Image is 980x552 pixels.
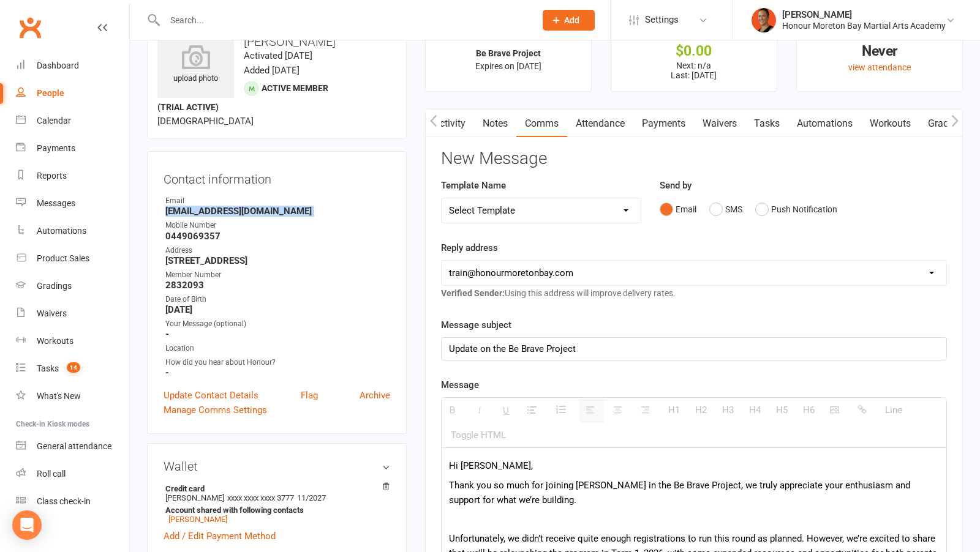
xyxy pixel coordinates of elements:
a: Product Sales [16,245,129,272]
a: Waivers [694,110,745,138]
a: Tasks [745,110,788,138]
a: view attendance [848,62,911,72]
a: What's New [16,382,129,410]
label: Send by [660,178,692,193]
a: Reports [16,162,129,190]
div: People [37,88,64,98]
p: Update on the Be Brave Project [449,341,939,356]
div: Roll call [37,469,66,479]
span: [DEMOGRAPHIC_DATA] [157,116,254,127]
div: Location [165,343,390,354]
a: Update Contact Details [164,388,258,403]
span: Active member (trial active) [157,83,328,112]
strong: [EMAIL_ADDRESS][DOMAIN_NAME] [165,206,390,217]
strong: Verified Sender: [441,288,505,298]
div: Messages [37,198,75,208]
div: Calendar [37,116,71,125]
div: Tasks [37,364,59,373]
div: Dashboard [37,61,79,70]
a: Automations [788,110,861,138]
a: Notes [474,110,516,138]
a: Roll call [16,460,129,488]
div: Open Intercom Messenger [12,510,42,540]
div: Class check-in [37,496,91,506]
a: Attendance [567,110,633,138]
p: Next: n/a Last: [DATE] [622,61,766,80]
span: Using this address will improve delivery rates. [441,288,676,298]
label: Reply address [441,241,498,255]
a: Clubworx [15,12,45,43]
div: Member Number [165,269,390,281]
div: General attendance [37,441,111,451]
a: Gradings [16,272,129,300]
h3: New Message [441,149,947,168]
strong: [STREET_ADDRESS] [165,255,390,266]
a: Workouts [16,327,129,355]
time: Added [DATE] [244,65,300,76]
h3: Wallet [164,460,390,473]
a: Workouts [861,110,919,138]
a: Waivers [16,300,129,327]
div: Payments [37,143,75,153]
div: Workouts [37,336,73,346]
button: Add [543,10,595,31]
div: Product Sales [37,253,89,263]
strong: [DATE] [165,304,390,315]
img: thumb_image1722232694.png [752,8,776,32]
div: $0.00 [622,45,766,58]
button: Email [660,198,696,221]
a: Flag [301,388,318,403]
p: Thank you so much for joining [PERSON_NAME] in the Be Brave Project, we truly appreciate your ent... [449,478,939,507]
a: General attendance kiosk mode [16,433,129,460]
a: Payments [16,135,129,162]
button: Push Notification [755,198,837,221]
a: Manage Comms Settings [164,403,267,417]
strong: Credit card [165,484,384,493]
button: SMS [709,198,742,221]
a: People [16,80,129,107]
div: Address [165,245,390,256]
div: Mobile Number [165,220,390,231]
span: Settings [645,6,679,34]
span: Add [564,15,579,25]
li: [PERSON_NAME] [164,482,390,526]
a: Comms [516,110,567,138]
a: Automations [16,217,129,245]
div: Email [165,195,390,207]
a: Dashboard [16,52,129,80]
a: Tasks 14 [16,355,129,382]
input: Search... [161,12,527,29]
div: Reports [37,171,67,181]
div: Waivers [37,308,67,318]
label: Message subject [441,318,511,332]
label: Template Name [441,178,506,193]
span: Hi [PERSON_NAME], [449,460,533,471]
strong: - [165,329,390,340]
strong: - [165,367,390,378]
div: How did you hear about Honour? [165,357,390,368]
strong: 0449069357 [165,231,390,242]
div: What's New [37,391,81,401]
h3: Contact information [164,168,390,186]
div: Never [808,45,951,58]
div: [PERSON_NAME] [782,9,946,20]
a: Class kiosk mode [16,488,129,515]
a: Activity [425,110,474,138]
span: Expires on [DATE] [475,61,541,71]
label: Message [441,378,479,392]
div: Gradings [37,281,72,291]
span: 11/2027 [297,493,326,502]
strong: Be Brave Project [476,48,541,58]
a: [PERSON_NAME] [168,515,227,524]
strong: 2832093 [165,280,390,291]
a: Add / Edit Payment Method [164,529,276,543]
span: xxxx xxxx xxxx 3777 [227,493,294,502]
span: 14 [67,362,80,373]
a: Payments [633,110,694,138]
div: Honour Moreton Bay Martial Arts Academy [782,20,946,31]
div: Automations [37,226,86,236]
strong: Account shared with following contacts [165,505,384,515]
time: Activated [DATE] [244,50,312,61]
a: Archive [360,388,390,403]
div: Your Message (optional) [165,318,390,330]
